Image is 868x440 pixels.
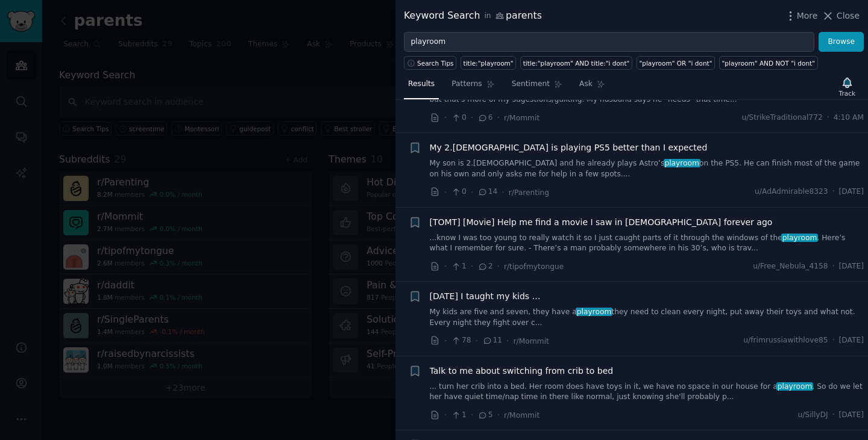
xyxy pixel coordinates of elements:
a: Ask [575,75,609,99]
span: [DATE] [839,410,864,421]
span: 0 [451,113,466,123]
span: Patterns [451,79,482,90]
div: Track [839,89,855,98]
span: 2 [477,261,492,272]
span: u/frimrussiawithlove85 [743,335,828,346]
span: · [471,409,473,421]
a: title:"playroom" AND title:"i dont" [520,56,632,70]
span: 14 [477,187,497,197]
button: Search Tips [404,56,456,70]
span: · [497,111,500,124]
div: "playroom" AND NOT "i dont" [722,59,816,67]
span: 0 [451,187,466,197]
span: Ask [579,79,593,90]
span: playroom [664,159,700,167]
a: "playroom" AND NOT "i dont" [719,56,818,70]
span: · [444,260,447,273]
span: · [444,111,447,124]
a: My son is 2.[DEMOGRAPHIC_DATA] and he already plays Astro’splayroomon the PS5. He can finish most... [430,158,864,179]
span: [DATE] [839,335,864,346]
a: ... turn her crib into a bed. Her room does have toys in it, we have no space in our house for ap... [430,382,864,403]
div: "playroom" OR "i dont" [639,59,712,67]
a: [TOMT] [Movie] Help me find a movie I saw in [DEMOGRAPHIC_DATA] forever ago [430,216,773,229]
div: Keyword Search parents [404,8,542,23]
span: · [471,186,473,199]
input: Try a keyword related to your business [404,32,814,52]
span: 6 [477,113,492,123]
span: 1 [451,261,466,272]
span: · [444,335,447,347]
span: playroom [576,308,612,316]
span: r/tipofmytongue [504,262,564,271]
span: · [502,186,504,199]
span: Sentiment [512,79,550,90]
span: · [471,111,473,124]
a: [DATE] I taught my kids … [430,290,541,303]
span: · [444,186,447,199]
span: · [832,410,835,421]
span: · [832,261,835,272]
a: title:"playroom" [461,56,516,70]
span: u/SillyDJ [797,410,828,421]
span: in [484,11,491,22]
span: r/Parenting [509,188,549,197]
span: r/Mommit [504,411,539,420]
button: Track [835,74,860,99]
span: Close [837,10,860,22]
a: Patterns [447,75,498,99]
span: · [832,187,835,197]
span: Search Tips [417,59,454,67]
a: Results [404,75,439,99]
div: title:"playroom" [464,59,514,67]
span: u/StrikeTraditional772 [741,113,822,123]
span: 4:10 AM [834,113,864,123]
button: Close [822,10,860,22]
span: playroom [781,234,818,242]
span: · [827,113,829,123]
span: · [471,260,473,273]
span: Results [408,79,435,90]
span: u/Free_Nebula_4158 [753,261,828,272]
span: [DATE] [839,187,864,197]
span: 1 [451,410,466,421]
span: · [476,335,478,347]
span: 11 [482,335,502,346]
a: My 2.[DEMOGRAPHIC_DATA] is playing PS5 better than I expected [430,141,708,154]
span: · [832,335,835,346]
span: [DATE] [839,261,864,272]
button: More [784,10,818,22]
span: 78 [451,335,471,346]
span: playroom [776,382,813,391]
span: More [797,10,818,22]
a: ...know I was too young to really watch it so I just caught parts of it through the windows of th... [430,233,864,254]
span: r/Mommit [514,337,549,345]
a: "playroom" OR "i dont" [637,56,715,70]
a: My kids are five and seven, they have aplayroomthey need to clean every night, put away their toy... [430,307,864,328]
a: Talk to me about switching from crib to bed [430,365,614,377]
span: u/AdAdmirable8323 [755,187,828,197]
span: · [497,260,500,273]
button: Browse [819,32,864,52]
a: Sentiment [508,75,567,99]
span: · [497,409,500,421]
span: r/Mommit [504,114,539,122]
div: title:"playroom" AND title:"i dont" [523,59,630,67]
span: · [444,409,447,421]
span: · [506,335,509,347]
span: 5 [477,410,492,421]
